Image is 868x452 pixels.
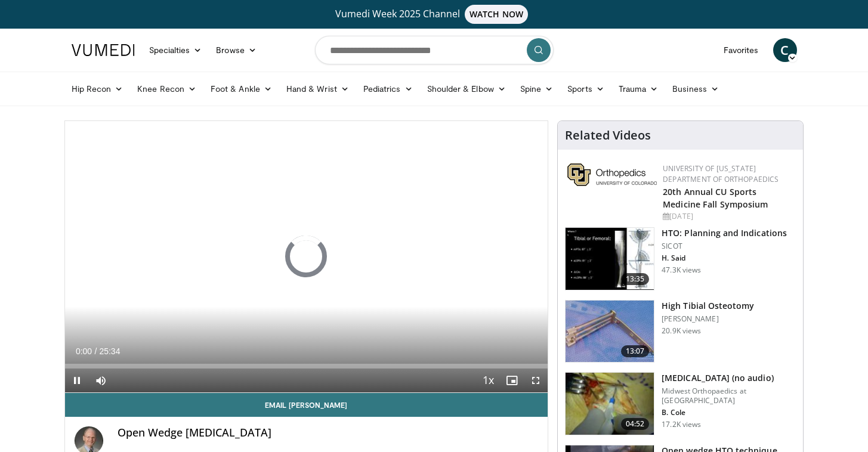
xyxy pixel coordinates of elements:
h4: Open Wedge [MEDICAL_DATA] [118,426,539,439]
a: Trauma [611,77,666,101]
a: Hip Recon [64,77,131,101]
p: 20.9K views [662,326,701,336]
p: B. Cole [662,408,796,417]
p: 47.3K views [662,265,701,275]
a: Vumedi Week 2025 ChannelWATCH NOW [73,5,795,24]
p: 17.2K views [662,420,701,429]
img: 38896_0000_3.png.150x105_q85_crop-smart_upscale.jpg [566,373,654,435]
a: 13:35 HTO: Planning and Indications SICOT H. Said 47.3K views [565,227,796,290]
span: 0:00 [76,346,92,356]
a: Browse [209,38,264,62]
h4: Related Videos [565,128,651,143]
a: 04:52 [MEDICAL_DATA] (no audio) Midwest Orthopaedics at [GEOGRAPHIC_DATA] B. Cole 17.2K views [565,372,796,435]
video-js: Video Player [65,121,548,393]
span: 13:35 [621,273,650,285]
a: 20th Annual CU Sports Medicine Fall Symposium [663,186,768,210]
p: SICOT [662,242,787,251]
h3: HTO: Planning and Indications [662,227,787,239]
div: [DATE] [663,211,793,222]
button: Playback Rate [476,369,500,392]
p: Midwest Orthopaedics at [GEOGRAPHIC_DATA] [662,386,796,405]
span: 25:34 [99,346,120,356]
a: Shoulder & Elbow [420,77,513,101]
a: C [773,38,797,62]
a: Business [665,77,726,101]
img: 355603a8-37da-49b6-856f-e00d7e9307d3.png.150x105_q85_autocrop_double_scale_upscale_version-0.2.png [567,163,657,186]
span: 04:52 [621,418,650,430]
span: WATCH NOW [465,5,528,24]
img: 297961_0002_1.png.150x105_q85_crop-smart_upscale.jpg [566,228,654,290]
button: Pause [65,369,89,392]
input: Search topics, interventions [315,36,554,64]
a: Specialties [142,38,209,62]
a: 13:07 High Tibial Osteotomy [PERSON_NAME] 20.9K views [565,300,796,363]
a: Knee Recon [130,77,203,101]
p: H. Said [662,253,787,263]
h3: High Tibial Osteotomy [662,300,754,312]
a: Favorites [716,38,766,62]
span: 13:07 [621,345,650,357]
a: Foot & Ankle [203,77,279,101]
a: Email [PERSON_NAME] [65,393,548,417]
button: Enable picture-in-picture mode [500,369,524,392]
p: [PERSON_NAME] [662,314,754,324]
a: Hand & Wrist [279,77,356,101]
a: University of [US_STATE] Department of Orthopaedics [663,163,779,184]
img: c11a38e3-950c-4dae-9309-53f3bdf05539.150x105_q85_crop-smart_upscale.jpg [566,301,654,363]
h3: [MEDICAL_DATA] (no audio) [662,372,796,384]
div: Progress Bar [65,364,548,369]
span: / [95,346,97,356]
a: Sports [560,77,611,101]
button: Mute [89,369,113,392]
a: Pediatrics [356,77,420,101]
button: Fullscreen [524,369,548,392]
img: VuMedi Logo [72,44,135,56]
a: Spine [513,77,560,101]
